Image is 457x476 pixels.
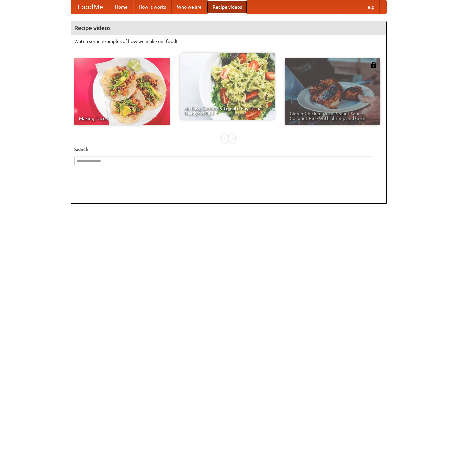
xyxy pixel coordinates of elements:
div: » [229,134,235,143]
a: An Easy, Summery Tomato Pasta That's Ready for Fall [180,53,275,120]
h4: Recipe videos [71,21,386,35]
span: An Easy, Summery Tomato Pasta That's Ready for Fall [184,106,270,115]
a: Making Tacos [74,58,170,125]
p: Watch some examples of how we make our food! [74,38,383,45]
a: Who we are [172,0,207,14]
div: « [222,134,228,143]
span: Making Tacos [79,116,165,121]
img: 483408.png [370,62,377,68]
a: Recipe videos [207,0,247,14]
a: Help [359,0,380,14]
h5: Search [74,146,383,153]
a: How it works [133,0,172,14]
a: Home [110,0,133,14]
a: FoodMe [71,0,110,14]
